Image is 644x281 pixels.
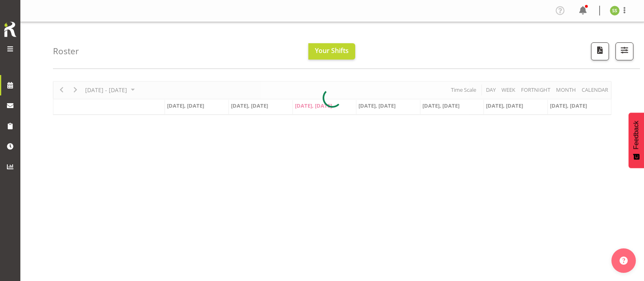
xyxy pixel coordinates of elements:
button: Filter Shifts [615,42,633,60]
button: Feedback - Show survey [629,113,644,168]
button: Your Shifts [308,43,355,60]
img: Rosterit icon logo [2,20,18,38]
span: Feedback [633,121,640,149]
img: help-xxl-2.png [620,257,628,265]
img: sivanila-sapati8639.jpg [610,6,620,15]
span: Your Shifts [315,46,349,55]
h4: Roster [53,46,79,56]
button: Download a PDF of the roster according to the set date range. [591,42,609,60]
